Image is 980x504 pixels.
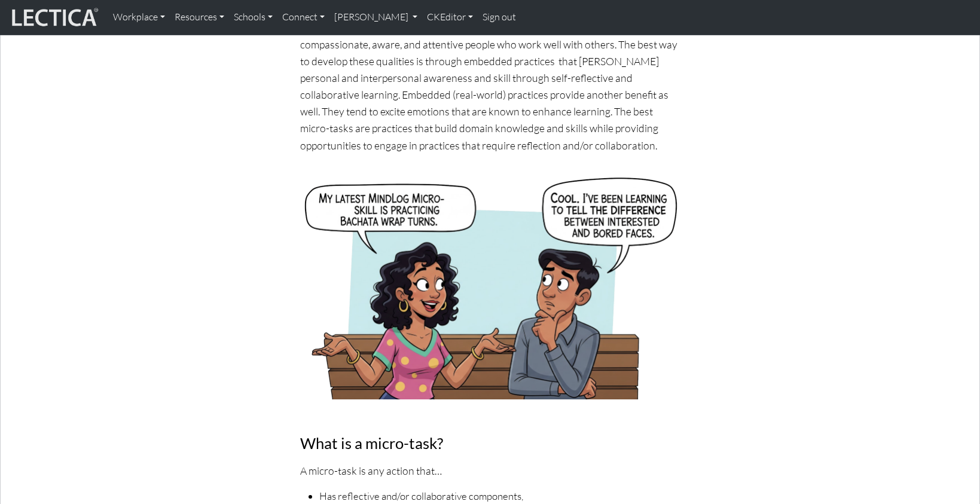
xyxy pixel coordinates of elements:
a: Workplace [108,5,170,30]
a: Connect [277,5,329,30]
p: A good education (or learning practice) supports the development of competent, compassionate, awa... [300,19,680,154]
a: CKEditor [422,5,478,30]
a: Schools [229,5,277,30]
img: a Dancer and man with autism spectrum disorder sharing micro-skills [300,168,680,399]
p: A micro-task is any action that… [300,462,680,479]
img: lecticalive [9,6,99,29]
a: [PERSON_NAME] [329,5,422,30]
a: Sign out [478,5,521,30]
h3: What is a micro-task? [300,434,680,453]
a: Resources [170,5,229,30]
